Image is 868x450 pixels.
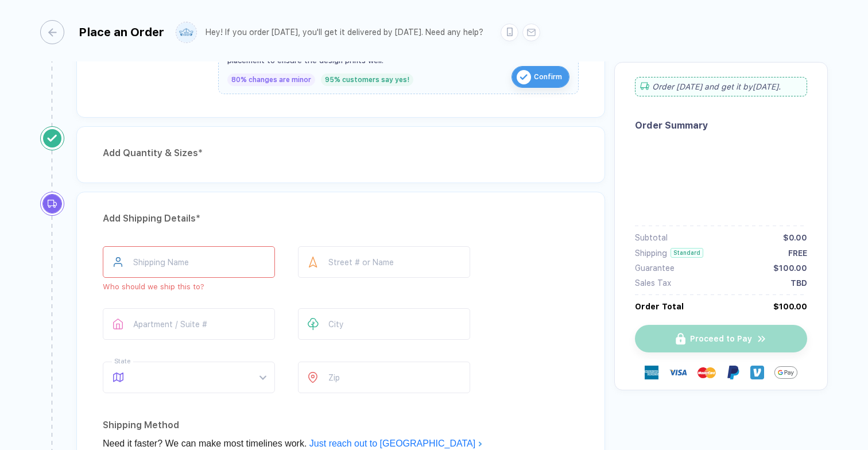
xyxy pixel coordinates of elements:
[635,249,667,258] div: Shipping
[783,233,807,242] div: $0.00
[176,22,196,42] img: user profile
[79,25,164,39] div: Place an Order
[534,68,562,86] span: Confirm
[635,302,684,311] div: Order Total
[726,366,740,379] img: Paypal
[103,144,579,162] div: Add Quantity & Sizes
[103,210,579,228] div: Add Shipping Details
[227,73,315,86] div: 80% changes are minor
[103,282,275,291] div: Who should we ship this to?
[645,366,658,379] img: express
[635,233,668,242] div: Subtotal
[321,73,413,86] div: 95% customers say yes!
[635,263,675,273] div: Guarantee
[517,70,531,84] img: icon
[511,66,569,88] button: iconConfirm
[671,248,703,258] div: Standard
[635,120,807,131] div: Order Summary
[750,366,764,379] img: Venmo
[788,249,807,258] div: FREE
[790,278,807,288] div: TBD
[773,263,807,273] div: $100.00
[773,302,807,311] div: $100.00
[635,77,807,96] div: Order [DATE] and get it by [DATE] .
[309,439,483,448] a: Just reach out to [GEOGRAPHIC_DATA]
[635,278,671,288] div: Sales Tax
[103,416,579,435] div: Shipping Method
[774,361,797,384] img: Google Pay
[206,28,483,37] div: Hey! If you order [DATE], you'll get it delivered by [DATE]. Need any help?
[697,363,716,382] img: master-card
[669,363,687,382] img: visa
